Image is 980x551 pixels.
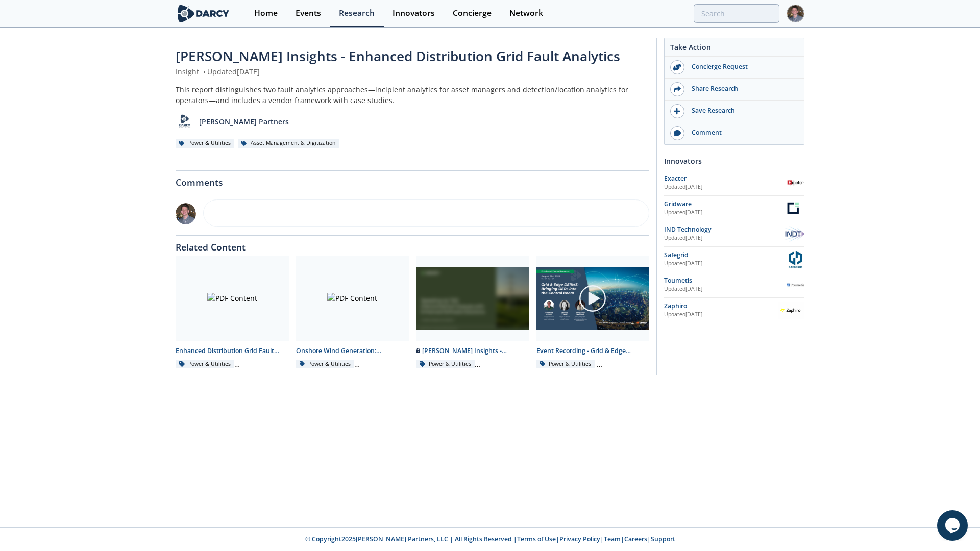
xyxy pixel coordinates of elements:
a: Video Content Event Recording - Grid & Edge DERMS: Bringing DERs into the Control Room Power & Ut... [533,256,653,368]
div: Power & Utilities [416,360,475,369]
a: Team [604,535,621,543]
p: © Copyright 2025 [PERSON_NAME] Partners, LLC | All Rights Reserved | | | | | [112,535,868,544]
a: Gridware Updated[DATE] Gridware [664,199,804,217]
div: Innovators [664,152,804,170]
div: Updated [DATE] [664,311,778,319]
img: MqqdpD1jQ6q9NDK21sX5 [176,203,196,224]
div: Zaphiro [664,302,778,311]
a: PDF Content Onshore Wind Generation: Operations & Maintenance (O&M) - Technology Landscape Power ... [292,256,413,368]
div: Events [296,9,321,17]
div: Comments [176,171,649,187]
input: Advanced Search [694,4,779,23]
div: Enhanced Distribution Grid Fault Analytics - Innovator Landscape [176,346,289,356]
div: Comment [684,128,799,137]
img: IND Technology [782,225,804,243]
img: play-chapters-gray.svg [578,284,607,313]
div: Share Research [684,84,799,93]
div: Exacter [664,174,787,183]
a: Terms of Use [517,535,556,543]
div: Network [509,9,543,17]
iframe: chat widget [937,510,970,541]
a: IND Technology Updated[DATE] IND Technology [664,225,804,243]
p: [PERSON_NAME] Partners [199,116,289,127]
div: Onshore Wind Generation: Operations & Maintenance (O&M) - Technology Landscape [296,346,409,356]
div: Updated [DATE] [664,209,782,217]
div: Insight Updated [DATE] [176,66,649,77]
div: Toumetis [664,276,787,285]
div: Asset Management & Digitization [238,139,339,148]
img: Toumetis [787,276,804,294]
span: • [201,67,207,77]
img: Video Content [536,267,650,331]
img: Gridware [782,199,804,217]
a: Support [651,535,675,543]
a: Privacy Policy [559,535,600,543]
span: [PERSON_NAME] Insights - Enhanced Distribution Grid Fault Analytics [176,47,620,65]
div: Updated [DATE] [664,260,787,268]
div: Power & Utilities [296,360,355,369]
div: Power & Utilities [176,360,234,369]
div: Power & Utilities [536,360,595,369]
a: Zaphiro Updated[DATE] Zaphiro [664,302,804,319]
div: [PERSON_NAME] Insights - GridUnity - Speeding Up T&D Interconnection Queues with Enhanced Softwar... [416,346,529,356]
img: logo-wide.svg [176,5,231,22]
div: Power & Utilities [176,139,234,148]
img: Safegrid [787,251,804,268]
div: Updated [DATE] [664,285,787,293]
a: Toumetis Updated[DATE] Toumetis [664,276,804,294]
div: IND Technology [664,225,782,234]
a: PDF Content Enhanced Distribution Grid Fault Analytics - Innovator Landscape Power & Utilities [172,256,292,368]
a: Darcy Insights - GridUnity - Speeding Up T&D Interconnection Queues with Enhanced Software Soluti... [412,256,533,368]
div: Concierge Request [684,62,799,71]
div: Home [254,9,278,17]
div: Event Recording - Grid & Edge DERMS: Bringing DERs into the Control Room [536,346,650,356]
img: Exacter [787,174,804,192]
div: This report distinguishes two fault analytics approaches—incipient analytics for asset managers a... [176,84,649,106]
a: Exacter Updated[DATE] Exacter [664,174,804,192]
a: Safegrid Updated[DATE] Safegrid [664,251,804,268]
div: Related Content [176,236,649,252]
div: Innovators [393,9,435,17]
a: Careers [624,535,647,543]
div: Safegrid [664,251,787,260]
div: Concierge [453,9,492,17]
div: Take Action [665,42,804,57]
div: Updated [DATE] [664,183,787,191]
div: Research [339,9,375,17]
div: Updated [DATE] [664,234,782,242]
img: Zaphiro [778,302,805,319]
div: Save Research [684,106,799,115]
img: Profile [787,5,804,22]
div: Gridware [664,199,782,209]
